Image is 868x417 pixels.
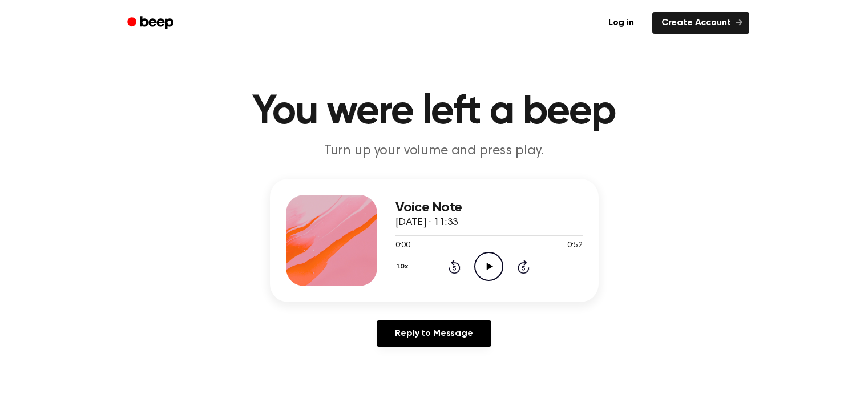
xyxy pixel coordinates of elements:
span: 0:00 [395,240,410,252]
a: Log in [597,10,645,36]
button: 1.0x [395,257,413,276]
span: [DATE] · 11:33 [395,218,458,228]
a: Beep [119,12,184,34]
h1: You were left a beep [142,91,726,133]
a: Reply to Message [377,320,491,347]
a: Create Account [652,12,749,34]
h3: Voice Note [395,200,583,215]
p: Turn up your volume and press play. [215,142,653,161]
span: 0:52 [567,240,582,252]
